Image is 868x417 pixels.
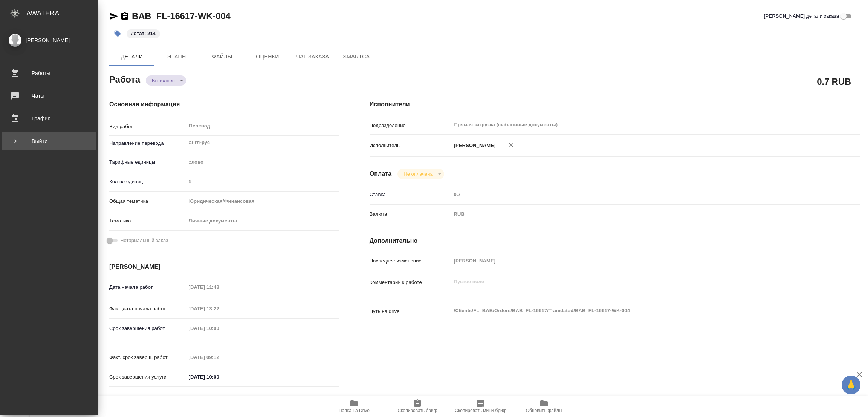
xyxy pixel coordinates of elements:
div: Личные документы [186,215,339,227]
p: Последнее изменение [370,257,451,265]
h4: Исполнители [370,100,860,109]
p: Вид работ [109,123,186,130]
p: Ставка [370,191,451,198]
h2: Работа [109,72,140,86]
p: Подразделение [370,122,451,129]
button: 🙏 [842,376,860,394]
textarea: /Clients/FL_BAB/Orders/BAB_FL-16617/Translated/BAB_FL-16617-WK-004 [451,304,819,317]
span: стат: 214 [126,30,161,36]
div: График [6,113,92,124]
button: Выполнен [150,77,177,84]
p: Тарифные единицы [109,158,186,166]
button: Добавить тэг [109,25,126,42]
a: Чаты [2,86,96,105]
span: Оценки [249,52,286,61]
h4: Оплата [370,169,392,178]
button: Папка на Drive [322,396,386,417]
span: Скопировать мини-бриф [455,408,506,413]
input: Пустое поле [451,255,819,266]
p: [PERSON_NAME] [451,142,496,149]
button: Удалить исполнителя [503,137,520,153]
div: Выполнен [146,75,186,86]
span: SmartCat [340,52,376,61]
input: Пустое поле [186,323,252,334]
div: Работы [6,67,92,79]
input: Пустое поле [186,282,252,293]
p: Направление перевода [109,140,186,147]
button: Обновить файлы [512,396,576,417]
span: Этапы [159,52,195,61]
input: ✎ Введи что-нибудь [186,371,252,382]
button: Не оплачена [401,171,435,177]
p: Валюта [370,210,451,218]
p: Общая тематика [109,198,186,205]
input: Пустое поле [186,176,339,187]
div: [PERSON_NAME] [6,36,92,44]
span: [PERSON_NAME] детали заказа [764,12,839,20]
p: Дата начала работ [109,284,186,291]
h4: Дополнительно [370,236,860,245]
button: Скопировать бриф [386,396,449,417]
span: Нотариальный заказ [120,237,168,244]
span: Папка на Drive [339,408,370,413]
span: Скопировать бриф [397,408,437,413]
p: Тематика [109,217,186,225]
span: Детали [114,52,150,61]
a: Работы [2,64,96,83]
div: RUB [451,208,819,221]
span: Файлы [204,52,240,61]
p: Факт. дата начала работ [109,305,186,313]
a: График [2,109,96,128]
div: AWATERA [26,6,98,21]
p: Кол-во единиц [109,178,186,186]
button: Скопировать ссылку [120,12,129,21]
p: #стат: 214 [131,30,156,37]
div: Выйти [6,135,92,147]
h4: [PERSON_NAME] [109,262,339,271]
button: Скопировать ссылку для ЯМессенджера [109,12,118,21]
button: Скопировать мини-бриф [449,396,512,417]
p: Срок завершения работ [109,325,186,332]
span: Обновить файлы [526,408,562,413]
h2: 0.7 RUB [817,75,851,88]
span: Чат заказа [295,52,331,61]
input: Пустое поле [186,303,252,314]
div: Чаты [6,90,92,101]
p: Исполнитель [370,142,451,149]
p: Факт. срок заверш. работ [109,354,186,361]
p: Срок завершения услуги [109,373,186,381]
div: Выполнен [397,169,444,179]
input: Пустое поле [186,352,252,363]
p: Комментарий к работе [370,279,451,286]
div: слово [186,156,339,169]
a: BAB_FL-16617-WK-004 [132,11,231,21]
a: Выйти [2,132,96,150]
span: 🙏 [845,377,857,393]
h4: Основная информация [109,100,339,109]
p: Путь на drive [370,308,451,315]
div: Юридическая/Финансовая [186,195,339,208]
input: Пустое поле [451,189,819,200]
